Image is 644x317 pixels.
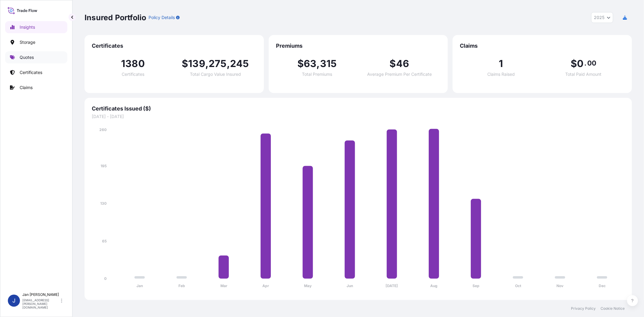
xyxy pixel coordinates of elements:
tspan: Jan [136,284,143,288]
span: Average Premium Per Certificate [367,72,432,76]
span: 00 [587,61,596,66]
span: 63 [304,59,316,69]
tspan: Nov [557,284,564,288]
tspan: 260 [99,127,107,132]
span: Certificates [122,72,144,76]
p: Storage [20,39,35,45]
span: , [205,59,209,69]
span: 2025 [594,14,604,21]
tspan: 0 [104,276,107,281]
span: Certificates Issued ($) [92,105,625,112]
span: 0 [577,59,584,69]
span: , [316,59,320,69]
span: Premiums [276,42,441,50]
span: J [12,298,15,304]
tspan: Dec [599,284,606,288]
tspan: Aug [430,284,437,288]
span: $ [297,59,304,69]
tspan: 130 [100,201,107,206]
tspan: May [304,284,312,288]
a: Privacy Policy [571,306,596,311]
p: Quotes [20,54,34,60]
span: Claims Raised [487,72,515,76]
a: Claims [5,82,67,94]
span: Total Paid Amount [566,72,602,76]
a: Insights [5,21,67,33]
span: Claims [460,42,625,50]
p: Certificates [20,69,42,75]
tspan: Apr [262,284,269,288]
span: , [227,59,230,69]
tspan: Jun [347,284,353,288]
span: $ [390,59,396,69]
span: 315 [320,59,337,69]
span: [DATE] - [DATE] [92,114,625,120]
p: Claims [20,85,33,91]
tspan: Feb [178,284,185,288]
span: 139 [188,59,205,69]
span: $ [182,59,188,69]
span: $ [571,59,577,69]
span: Total Cargo Value Insured [190,72,241,76]
a: Certificates [5,66,67,78]
span: 1380 [121,59,145,69]
p: Insights [20,24,35,30]
tspan: 195 [101,164,107,168]
span: 1 [499,59,503,69]
span: 46 [396,59,409,69]
a: Quotes [5,51,67,63]
p: Policy Details [149,14,175,21]
tspan: Mar [220,284,227,288]
span: Total Premiums [302,72,332,76]
p: Jan [PERSON_NAME] [22,292,60,297]
p: [EMAIL_ADDRESS][PERSON_NAME][DOMAIN_NAME] [22,298,60,309]
a: Cookie Notice [601,306,625,311]
tspan: Oct [515,284,521,288]
span: 275 [209,59,227,69]
tspan: Sep [473,284,479,288]
span: 245 [230,59,249,69]
tspan: 65 [102,239,107,243]
p: Insured Portfolio [85,13,146,22]
tspan: [DATE] [386,284,398,288]
span: Certificates [92,42,257,50]
a: Storage [5,36,67,48]
span: . [585,61,587,66]
button: Year Selector [591,12,613,23]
